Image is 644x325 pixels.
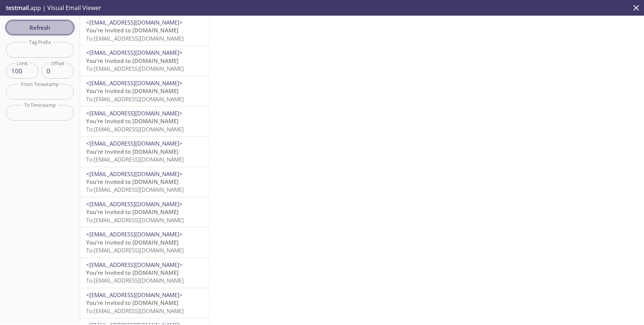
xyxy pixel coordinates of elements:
span: <[EMAIL_ADDRESS][DOMAIN_NAME]> [86,170,183,178]
div: <[EMAIL_ADDRESS][DOMAIN_NAME]>You’re Invited to [DOMAIN_NAME]To:[EMAIL_ADDRESS][DOMAIN_NAME] [80,167,209,197]
span: To: [EMAIL_ADDRESS][DOMAIN_NAME] [86,35,184,42]
span: You’re Invited to [DOMAIN_NAME] [86,239,179,246]
span: <[EMAIL_ADDRESS][DOMAIN_NAME]> [86,49,183,56]
span: You’re Invited to [DOMAIN_NAME] [86,148,179,155]
span: To: [EMAIL_ADDRESS][DOMAIN_NAME] [86,246,184,254]
span: To: [EMAIL_ADDRESS][DOMAIN_NAME] [86,156,184,163]
span: You’re Invited to [DOMAIN_NAME] [86,57,179,64]
span: To: [EMAIL_ADDRESS][DOMAIN_NAME] [86,277,184,284]
span: You’re Invited to [DOMAIN_NAME] [86,208,179,216]
button: Refresh [6,20,74,35]
div: <[EMAIL_ADDRESS][DOMAIN_NAME]>You’re Invited to [DOMAIN_NAME]To:[EMAIL_ADDRESS][DOMAIN_NAME] [80,288,209,318]
span: To: [EMAIL_ADDRESS][DOMAIN_NAME] [86,95,184,103]
span: <[EMAIL_ADDRESS][DOMAIN_NAME]> [86,200,183,208]
div: <[EMAIL_ADDRESS][DOMAIN_NAME]>You’re Invited to [DOMAIN_NAME]To:[EMAIL_ADDRESS][DOMAIN_NAME] [80,16,209,45]
span: Refresh [12,23,68,32]
span: You’re Invited to [DOMAIN_NAME] [86,299,179,306]
span: <[EMAIL_ADDRESS][DOMAIN_NAME]> [86,230,183,238]
span: <[EMAIL_ADDRESS][DOMAIN_NAME]> [86,140,183,147]
span: testmail [6,4,29,12]
div: <[EMAIL_ADDRESS][DOMAIN_NAME]>You’re Invited to [DOMAIN_NAME]To:[EMAIL_ADDRESS][DOMAIN_NAME] [80,197,209,227]
span: You’re Invited to [DOMAIN_NAME] [86,269,179,276]
span: You’re Invited to [DOMAIN_NAME] [86,26,179,34]
div: <[EMAIL_ADDRESS][DOMAIN_NAME]>You’re Invited to [DOMAIN_NAME]To:[EMAIL_ADDRESS][DOMAIN_NAME] [80,137,209,166]
span: To: [EMAIL_ADDRESS][DOMAIN_NAME] [86,307,184,315]
div: <[EMAIL_ADDRESS][DOMAIN_NAME]>You’re Invited to [DOMAIN_NAME]To:[EMAIL_ADDRESS][DOMAIN_NAME] [80,46,209,76]
span: To: [EMAIL_ADDRESS][DOMAIN_NAME] [86,216,184,224]
span: You’re Invited to [DOMAIN_NAME] [86,87,179,95]
span: <[EMAIL_ADDRESS][DOMAIN_NAME]> [86,79,183,87]
div: <[EMAIL_ADDRESS][DOMAIN_NAME]>You’re Invited to [DOMAIN_NAME]To:[EMAIL_ADDRESS][DOMAIN_NAME] [80,258,209,288]
span: To: [EMAIL_ADDRESS][DOMAIN_NAME] [86,125,184,133]
span: <[EMAIL_ADDRESS][DOMAIN_NAME]> [86,291,183,299]
span: <[EMAIL_ADDRESS][DOMAIN_NAME]> [86,19,183,26]
div: <[EMAIL_ADDRESS][DOMAIN_NAME]>You’re Invited to [DOMAIN_NAME]To:[EMAIL_ADDRESS][DOMAIN_NAME] [80,106,209,136]
div: <[EMAIL_ADDRESS][DOMAIN_NAME]>You’re Invited to [DOMAIN_NAME]To:[EMAIL_ADDRESS][DOMAIN_NAME] [80,76,209,106]
span: You’re Invited to [DOMAIN_NAME] [86,178,179,185]
span: You’re Invited to [DOMAIN_NAME] [86,117,179,125]
div: <[EMAIL_ADDRESS][DOMAIN_NAME]>You’re Invited to [DOMAIN_NAME]To:[EMAIL_ADDRESS][DOMAIN_NAME] [80,227,209,257]
span: To: [EMAIL_ADDRESS][DOMAIN_NAME] [86,186,184,193]
span: To: [EMAIL_ADDRESS][DOMAIN_NAME] [86,65,184,72]
span: <[EMAIL_ADDRESS][DOMAIN_NAME]> [86,261,183,268]
span: <[EMAIL_ADDRESS][DOMAIN_NAME]> [86,109,183,117]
